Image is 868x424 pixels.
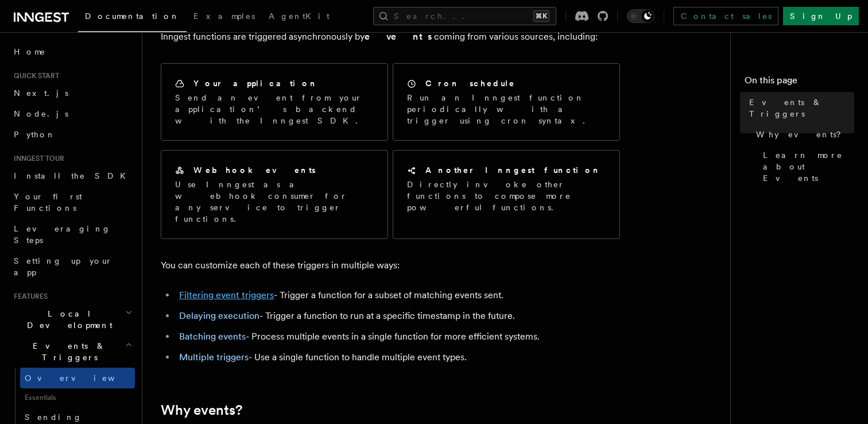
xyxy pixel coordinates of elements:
h2: Webhook events [193,164,316,176]
a: Examples [187,3,262,31]
span: Your first Functions [14,192,82,213]
a: Contact sales [673,7,778,25]
a: Another Inngest functionDirectly invoke other functions to compose more powerful functions. [393,150,620,239]
li: - Use a single function to handle multiple event types. [176,349,620,365]
a: Cron scheduleRun an Inngest function periodically with a trigger using cron syntax. [393,63,620,141]
span: Home [14,46,46,57]
a: Multiple triggers [179,352,249,363]
p: Directly invoke other functions to compose more powerful functions. [407,179,606,213]
a: Events & Triggers [745,92,854,124]
li: - Process multiple events in a single function for more efficient systems. [176,329,620,345]
li: - Trigger a function to run at a specific timestamp in the future. [176,308,620,324]
span: Overview [25,373,143,383]
h2: Cron schedule [425,78,516,89]
span: Examples [193,11,255,21]
span: Features [9,292,48,301]
span: Install the SDK [14,171,133,180]
span: Learn more about Events [763,149,854,184]
a: Home [9,41,135,62]
a: Setting up your app [9,250,135,283]
a: Webhook eventsUse Inngest as a webhook consumer for any service to trigger functions. [161,150,388,239]
a: AgentKit [262,3,336,31]
span: Setting up your app [14,256,113,277]
span: Python [14,130,56,139]
a: Node.js [9,103,135,124]
span: Events & Triggers [9,340,125,363]
a: Documentation [78,3,187,32]
a: Your first Functions [9,186,135,218]
li: - Trigger a function for a subset of matching events sent. [176,287,620,303]
a: Overview [20,368,135,388]
a: Batching events [179,331,246,342]
a: Delaying execution [179,310,259,321]
a: Install the SDK [9,165,135,186]
h2: Another Inngest function [425,164,601,176]
a: Leveraging Steps [9,218,135,250]
span: Node.js [14,109,68,118]
kbd: ⌘K [533,10,549,22]
a: Filtering event triggers [179,290,274,300]
a: Why events? [751,124,854,145]
a: Next.js [9,83,135,103]
p: Run an Inngest function periodically with a trigger using cron syntax. [407,92,606,126]
p: Use Inngest as a webhook consumer for any service to trigger functions. [175,179,374,225]
h2: Your application [193,78,318,89]
p: You can customize each of these triggers in multiple ways: [161,257,620,273]
button: Search...⌘K [373,7,556,25]
p: Inngest functions are triggered asynchronously by coming from various sources, including: [161,29,620,45]
span: Local Development [9,308,125,331]
span: Events & Triggers [749,97,854,120]
button: Local Development [9,303,135,336]
a: Sign Up [783,7,859,25]
span: Leveraging Steps [14,224,111,245]
strong: events [365,31,434,42]
span: Quick start [9,71,59,80]
span: Inngest tour [9,154,64,163]
span: Next.js [14,88,68,98]
span: Essentials [20,388,135,407]
a: Python [9,124,135,145]
button: Events & Triggers [9,336,135,368]
span: Why events? [756,129,849,140]
p: Send an event from your application’s backend with the Inngest SDK. [175,92,374,126]
button: Toggle dark mode [627,9,654,23]
a: Learn more about Events [758,145,854,188]
a: Why events? [161,402,242,418]
span: Documentation [85,11,180,21]
span: AgentKit [269,11,330,21]
h4: On this page [745,74,854,92]
a: Your applicationSend an event from your application’s backend with the Inngest SDK. [161,63,388,141]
